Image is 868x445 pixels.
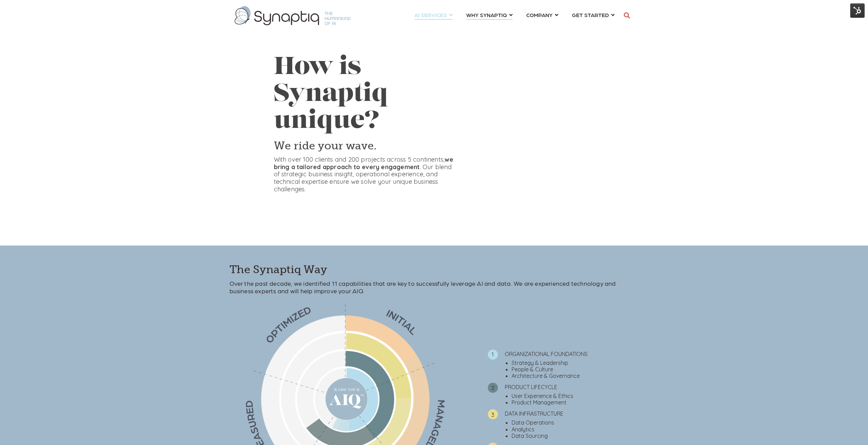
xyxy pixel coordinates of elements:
[512,393,638,399] li: User Experience & Ethics
[235,6,351,25] img: synaptiq logo-1
[850,3,865,18] img: HubSpot Tools Menu Toggle
[488,346,638,360] li: ORGANIZATIONAL FOUNDATIONS
[512,399,638,406] li: Product Management
[466,9,513,21] a: WHY SYNAPTIQ
[230,280,639,294] p: Over the past decade, we identified 11 capabilities that are key to successfully leverage AI and ...
[512,360,638,366] li: Strategy & Leadership
[512,419,638,426] li: Data Operations
[274,156,457,193] p: With over 100 clients and 200 projects across 5 continents, . Our blend of strategic business ins...
[572,9,615,21] a: GET STARTED
[512,426,638,433] li: Analytics
[572,10,609,19] span: GET STARTED
[526,10,553,19] span: COMPANY
[512,366,638,373] li: People & Culture
[274,155,453,171] strong: we bring a tailored approach to every engagement
[274,139,457,153] h3: We ride your wave.
[512,433,638,439] li: Data Sourcing
[414,9,453,21] a: AI SERVICES
[488,379,638,393] li: PRODUCT LIFECYCLE
[526,9,558,21] a: COMPANY
[512,373,638,379] li: Architecture & Governance
[352,205,440,222] iframe: Embedded CTA
[414,10,447,19] span: AI SERVICES
[408,3,621,28] nav: menu
[274,205,345,222] iframe: Embedded CTA
[230,263,639,277] h3: The Synaptiq Way
[466,10,507,19] span: WHY SYNAPTIQ
[274,55,457,136] h1: How is Synaptiq unique?
[488,406,638,419] li: DATA INFRASTRUCTURE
